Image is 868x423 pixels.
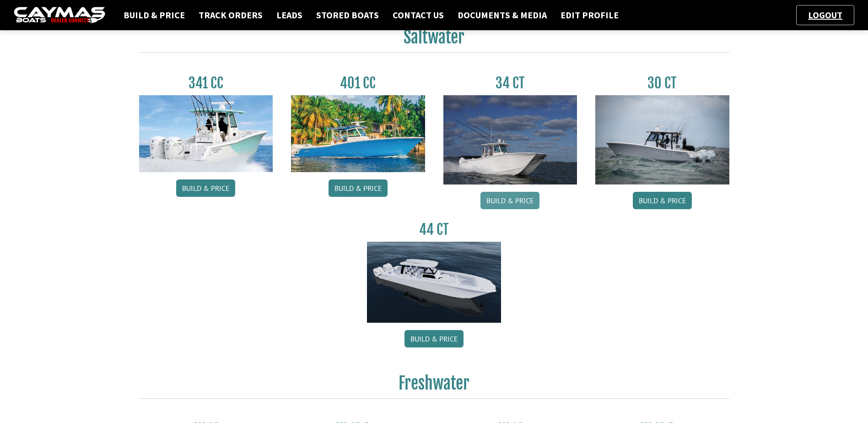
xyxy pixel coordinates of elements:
img: Caymas_34_CT_pic_1.jpg [443,95,577,184]
a: Build & Price [119,9,189,21]
img: 401CC_thumb.pg.jpg [291,95,425,172]
a: Track Orders [194,9,267,21]
h2: Freshwater [139,373,729,399]
a: Edit Profile [556,9,623,21]
a: Documents & Media [453,9,551,21]
h3: 30 CT [595,75,729,92]
a: Build & Price [329,179,388,197]
a: Leads [272,9,307,21]
h2: Saltwater [139,27,729,53]
a: Contact Us [388,9,448,21]
img: 30_CT_photo_shoot_for_caymas_connect.jpg [595,95,729,184]
img: caymas-dealer-connect-2ed40d3bc7270c1d8d7ffb4b79bf05adc795679939227970def78ec6f6c03838.gif [14,7,105,24]
a: Build & Price [176,179,235,197]
h3: 34 CT [443,75,577,92]
h3: 341 CC [139,75,273,92]
a: Stored Boats [312,9,383,21]
img: 341CC-thumbjpg.jpg [139,95,273,172]
a: Build & Price [480,192,539,209]
h3: 401 CC [291,75,425,92]
a: Logout [803,9,847,21]
img: 44ct_background.png [367,242,501,323]
h3: 44 CT [367,221,501,238]
a: Build & Price [633,192,692,209]
a: Build & Price [404,330,464,347]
